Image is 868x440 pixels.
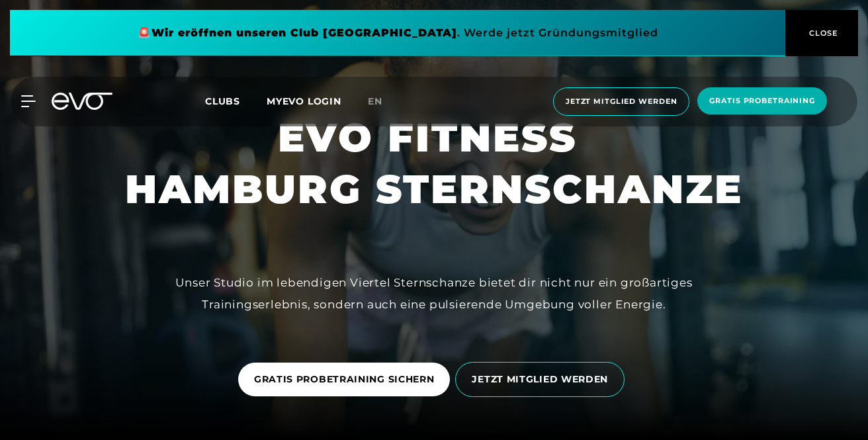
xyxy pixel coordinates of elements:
span: Clubs [205,95,240,107]
span: JETZT MITGLIED WERDEN [472,373,608,386]
a: GRATIS PROBETRAINING SICHERN [238,353,456,406]
span: Jetzt Mitglied werden [566,96,677,107]
span: CLOSE [806,27,838,39]
span: Gratis Probetraining [709,95,815,107]
a: MYEVO LOGIN [267,95,341,107]
span: GRATIS PROBETRAINING SICHERN [254,373,435,386]
a: Clubs [205,95,267,107]
div: Unser Studio im lebendigen Viertel Sternschanze bietet dir nicht nur ein großartiges Trainingserl... [136,272,732,315]
span: en [368,95,382,107]
a: Jetzt Mitglied werden [549,87,693,116]
a: JETZT MITGLIED WERDEN [455,352,630,407]
h1: EVO FITNESS HAMBURG STERNSCHANZE [125,112,743,215]
a: Gratis Probetraining [693,87,831,116]
button: CLOSE [785,10,858,56]
a: en [368,94,398,109]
